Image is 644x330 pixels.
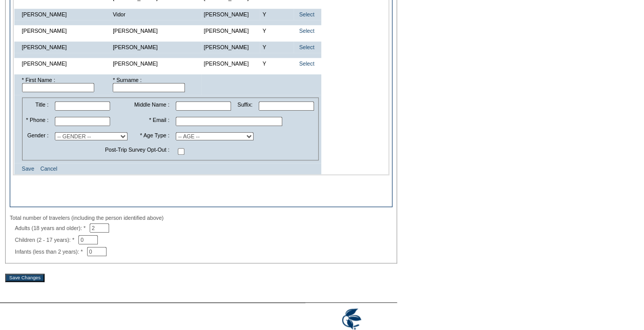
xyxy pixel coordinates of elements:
[24,99,51,113] td: Title :
[10,215,392,221] div: Total number of travelers (including the person identified above)
[201,9,260,20] td: [PERSON_NAME]
[260,25,293,36] td: Y
[299,28,315,34] a: Select
[110,25,201,36] td: [PERSON_NAME]
[19,58,111,69] td: [PERSON_NAME]
[110,9,201,20] td: Vidor
[299,11,315,17] a: Select
[131,130,172,143] td: * Age Type :
[19,25,111,36] td: [PERSON_NAME]
[19,42,111,53] td: [PERSON_NAME]
[260,42,293,53] td: Y
[24,114,51,129] td: * Phone :
[299,60,315,67] a: Select
[299,44,315,50] a: Select
[260,58,293,69] td: Y
[19,9,111,20] td: [PERSON_NAME]
[15,237,78,243] span: Children (2 - 17 years): *
[24,130,51,143] td: Gender :
[15,225,90,231] span: Adults (18 years and older): *
[235,99,255,113] td: Suffix:
[201,25,260,36] td: [PERSON_NAME]
[24,144,172,159] td: Post-Trip Survey Opt-Out :
[19,74,111,95] td: * First Name :
[201,58,260,69] td: [PERSON_NAME]
[40,166,57,172] a: Cancel
[260,9,293,20] td: Y
[22,166,34,172] a: Save
[131,99,172,113] td: Middle Name :
[201,42,260,53] td: [PERSON_NAME]
[131,114,172,129] td: * Email :
[110,42,201,53] td: [PERSON_NAME]
[110,58,201,69] td: [PERSON_NAME]
[15,249,87,255] span: Infants (less than 2 years): *
[110,74,201,95] td: * Surname :
[5,274,45,282] input: Save Changes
